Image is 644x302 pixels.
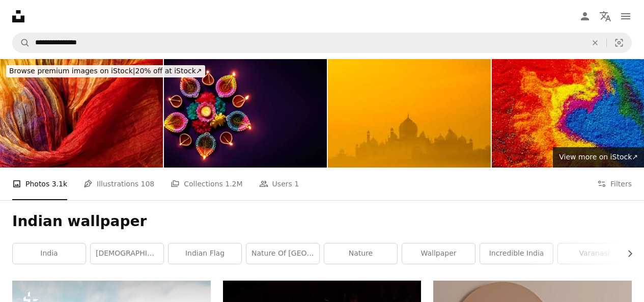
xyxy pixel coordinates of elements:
form: Find visuals sitewide [12,33,632,53]
span: View more on iStock ↗ [559,153,638,161]
a: incredible india [480,243,553,264]
a: View more on iStock↗ [553,147,644,168]
span: 108 [141,178,155,189]
button: scroll list to the right [621,243,632,264]
a: Log in / Sign up [575,6,595,26]
span: 1.2M [225,178,242,189]
button: Clear [584,33,606,52]
a: wallpaper [402,243,475,264]
span: Browse premium images on iStock | [9,67,135,75]
img: Diwali oil lamp [164,59,327,168]
a: Illustrations 108 [83,168,154,200]
a: Users 1 [259,168,299,200]
a: nature [324,243,397,264]
button: Visual search [607,33,631,52]
a: Collections 1.2M [171,168,242,200]
span: 1 [294,178,299,189]
a: Home — Unsplash [12,10,24,22]
a: nature of [GEOGRAPHIC_DATA] [246,243,319,264]
a: indian flag [169,243,241,264]
button: Filters [597,168,632,200]
a: india [13,243,86,264]
h1: Indian wallpaper [12,212,632,231]
a: varanasi [558,243,631,264]
img: Indian background: Taj Mahal silhouette [328,59,491,168]
a: [DEMOGRAPHIC_DATA] [91,243,163,264]
button: Menu [615,6,636,26]
button: Language [595,6,615,26]
button: Search Unsplash [13,33,30,52]
span: 20% off at iStock ↗ [9,67,202,75]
